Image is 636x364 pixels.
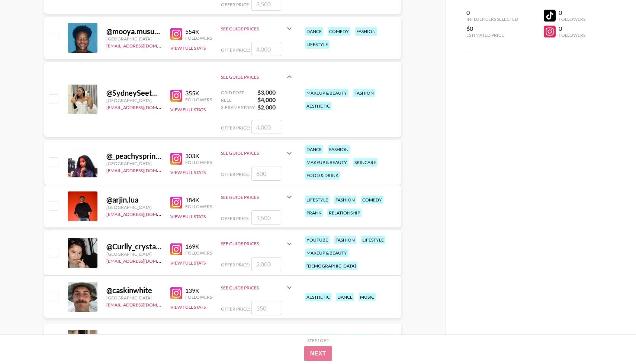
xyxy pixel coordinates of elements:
button: View Full Stats [170,170,206,175]
div: Followers [185,160,212,165]
div: makeup & beauty [305,158,348,167]
button: View Full Stats [170,214,206,219]
div: Step 1 of 2 [307,338,329,343]
div: See Guide Prices [221,74,285,80]
div: travel [350,334,369,342]
div: See Guide Prices [221,333,285,338]
div: @ Curlly_crystallz [106,242,161,251]
div: See Guide Prices [221,144,294,162]
div: See Guide Prices [221,65,294,89]
div: dance [305,145,323,154]
strong: $ 2,000 [257,104,294,111]
div: fashion [328,145,350,154]
div: See Guide Prices [221,188,294,206]
span: Reel: [221,97,256,103]
div: See Guide Prices [221,26,285,32]
span: Offer Price: [221,47,250,53]
div: 355K [185,89,212,97]
div: See Guide Prices [221,241,285,246]
div: See Guide Prices [221,194,285,200]
div: fashion [334,236,356,244]
button: View Full Stats [170,45,206,51]
div: See Guide Prices [221,20,294,37]
div: @ SydneySeethal [106,88,161,98]
div: fashion [353,89,375,97]
a: [EMAIL_ADDRESS][DOMAIN_NAME] [106,301,181,308]
button: Next [304,346,332,361]
div: See Guide Prices [221,235,294,253]
div: 554K [185,28,212,35]
div: food & drink [305,171,340,180]
img: Instagram [170,153,182,165]
input: 350 [251,301,281,315]
div: relationship [327,209,362,217]
div: [GEOGRAPHIC_DATA] [106,251,161,257]
a: [EMAIL_ADDRESS][DOMAIN_NAME] [106,210,181,217]
div: aesthetic [305,102,331,110]
span: Offer Price: [221,2,250,7]
div: aesthetic [305,293,331,301]
div: Followers [559,16,585,22]
input: 2,000 [251,257,281,271]
div: Influencers Selected [466,16,518,22]
div: [GEOGRAPHIC_DATA] [106,98,161,103]
div: 184K [185,196,212,204]
input: 600 [251,167,281,181]
div: 139K [185,287,212,294]
span: 3-Frame Story: [221,105,256,110]
div: youtube [305,236,330,244]
div: makeup & beauty [305,89,348,97]
a: [EMAIL_ADDRESS][DOMAIN_NAME] [106,166,181,173]
img: Instagram [170,243,182,255]
div: $0 [466,25,518,32]
div: [GEOGRAPHIC_DATA] [106,295,161,301]
div: See Guide Prices [221,285,285,291]
strong: $ 3,000 [257,89,294,96]
div: fashion [355,27,377,36]
span: Offer Price: [221,171,250,177]
div: 0 [559,9,585,16]
input: 1,500 [251,210,281,224]
img: Instagram [170,28,182,40]
div: dance [336,293,354,301]
input: 4,000 [251,42,281,56]
span: Offer Price: [221,306,250,312]
div: fashion [334,196,356,204]
div: Followers [185,250,212,256]
span: Offer Price: [221,262,250,268]
div: Followers [185,97,212,102]
div: 303K [185,152,212,160]
div: [DEMOGRAPHIC_DATA] [305,262,357,270]
img: Instagram [170,90,182,102]
span: Offer Price: [221,216,250,221]
div: @ _peachysprinkles [106,151,161,161]
a: [EMAIL_ADDRESS][DOMAIN_NAME] [106,257,181,264]
div: See Guide Prices [221,327,294,344]
div: @ caskinwhite [106,286,161,295]
div: @ shivaika [106,334,161,343]
div: [GEOGRAPHIC_DATA] [106,204,161,210]
a: [EMAIL_ADDRESS][DOMAIN_NAME] [106,42,181,49]
div: lifestyle [361,236,385,244]
strong: $ 4,000 [257,96,294,104]
span: Grid Post: [221,90,256,95]
div: comedy [361,196,383,204]
div: comedy [328,27,350,36]
input: 4,000 [251,120,281,134]
div: makeup & beauty [305,249,348,257]
div: dance [305,27,323,36]
div: See Guide Prices [221,150,285,156]
div: lifestyle [305,196,330,204]
div: Followers [559,32,585,38]
img: Instagram [170,197,182,209]
button: View Full Stats [170,304,206,310]
div: @ mooya.musunga [106,27,161,36]
div: @ arjin.lua [106,195,161,204]
button: View Full Stats [170,107,206,112]
div: Followers [185,204,212,209]
div: skincare [353,158,378,167]
a: [EMAIL_ADDRESS][DOMAIN_NAME] [106,103,181,110]
img: Instagram [170,287,182,299]
div: [GEOGRAPHIC_DATA] [106,161,161,166]
div: Estimated Price [466,32,518,38]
